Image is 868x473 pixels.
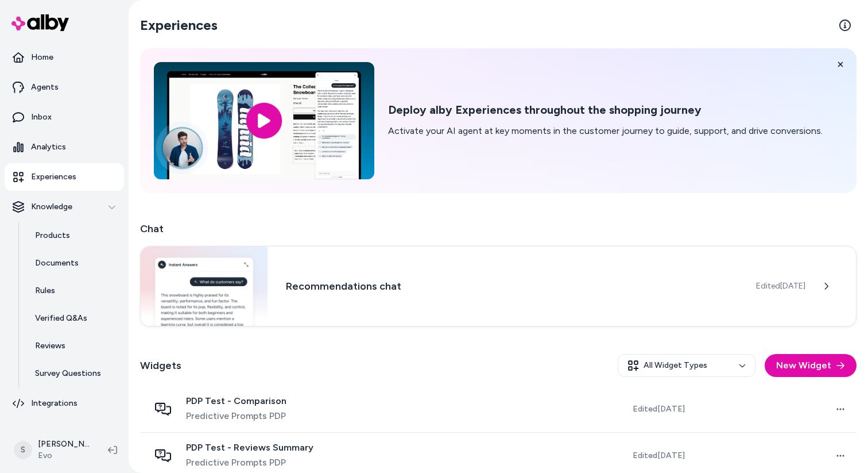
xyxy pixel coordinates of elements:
[35,313,87,324] p: Verified Q&As
[38,439,90,450] p: [PERSON_NAME]
[24,305,124,332] a: Verified Q&As
[5,390,124,417] a: Integrations
[186,409,286,423] span: Predictive Prompts PDP
[38,450,90,462] span: Evo
[140,16,218,34] h2: Experiences
[5,44,124,71] a: Home
[24,360,124,387] a: Survey Questions
[5,193,124,221] button: Knowledge
[186,395,286,407] span: PDP Test - Comparison
[11,14,69,31] img: alby Logo
[140,221,857,237] h2: Chat
[24,277,124,305] a: Rules
[633,403,685,415] span: Edited [DATE]
[31,82,59,93] p: Agents
[35,230,70,241] p: Products
[24,222,124,249] a: Products
[140,246,857,326] a: Chat widgetRecommendations chatEdited[DATE]
[5,163,124,191] a: Experiences
[35,257,79,269] p: Documents
[31,52,53,63] p: Home
[35,368,101,379] p: Survey Questions
[24,249,124,277] a: Documents
[24,332,124,360] a: Reviews
[765,354,857,377] button: New Widget
[35,285,55,297] p: Rules
[31,141,66,153] p: Analytics
[35,340,65,352] p: Reviews
[140,357,181,374] h2: Widgets
[31,111,52,123] p: Inbox
[756,280,805,292] span: Edited [DATE]
[14,441,32,459] span: S
[31,171,76,183] p: Experiences
[31,201,72,213] p: Knowledge
[5,74,124,101] a: Agents
[186,442,313,453] span: PDP Test - Reviews Summary
[286,278,738,294] h3: Recommendations chat
[5,133,124,161] a: Analytics
[618,354,755,377] button: All Widget Types
[633,450,685,462] span: Edited [DATE]
[5,103,124,131] a: Inbox
[31,398,77,409] p: Integrations
[7,432,99,468] button: S[PERSON_NAME]Evo
[388,124,823,138] p: Activate your AI agent at key moments in the customer journey to guide, support, and drive conver...
[141,247,268,326] img: Chat widget
[186,456,313,470] span: Predictive Prompts PDP
[388,103,823,117] h2: Deploy alby Experiences throughout the shopping journey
